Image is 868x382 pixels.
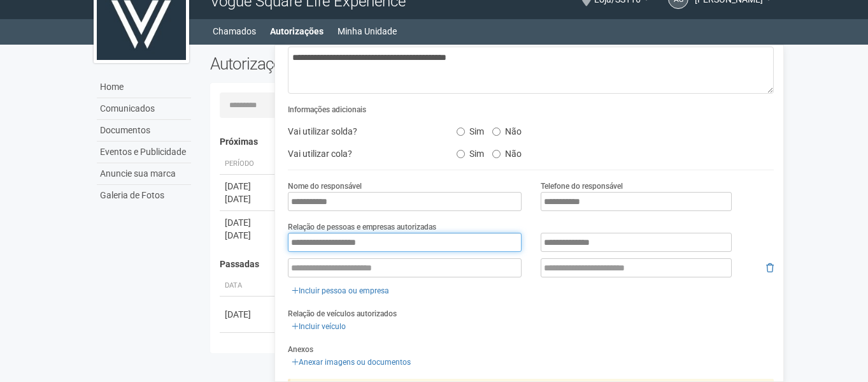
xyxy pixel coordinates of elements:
label: Anexos [288,344,313,355]
a: Chamados [213,22,256,40]
label: Relação de pessoas e empresas autorizadas [288,221,436,233]
div: [DATE] [225,193,272,205]
input: Sim [457,128,465,136]
a: Incluir veículo [288,320,350,334]
h4: Próximas [220,137,765,147]
input: Sim [457,150,465,158]
label: Relação de veículos autorizados [288,308,397,320]
th: Período [220,154,277,175]
a: Anuncie sua marca [97,163,191,185]
label: Não [492,144,522,159]
i: Remover [766,263,774,272]
div: Vai utilizar cola? [278,144,446,163]
input: Não [492,150,501,158]
div: [DATE] [225,216,272,229]
a: Minha Unidade [338,22,397,40]
h2: Autorizações [210,54,483,73]
h4: Passadas [220,260,765,269]
a: Eventos e Publicidade [97,142,191,163]
label: Não [492,122,522,137]
label: Sim [457,144,484,159]
label: Sim [457,122,484,137]
div: [DATE] [225,308,272,321]
label: Telefone do responsável [541,180,623,192]
input: Não [492,128,501,136]
div: [DATE] [225,180,272,193]
a: Comunicados [97,98,191,120]
a: Documentos [97,120,191,142]
a: Home [97,77,191,98]
a: Anexar imagens ou documentos [288,355,415,369]
div: Vai utilizar solda? [278,122,446,141]
a: Incluir pessoa ou empresa [288,284,393,298]
label: Nome do responsável [288,180,362,192]
a: Galeria de Fotos [97,185,191,206]
label: Informações adicionais [288,104,366,115]
div: [DATE] [225,229,272,242]
a: Autorizações [270,22,324,40]
th: Data [220,275,277,297]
